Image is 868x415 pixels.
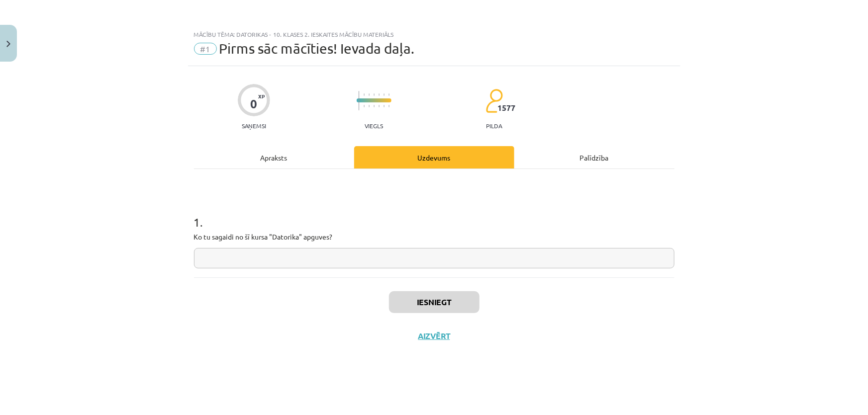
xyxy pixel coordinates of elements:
img: icon-long-line-d9ea69661e0d244f92f715978eff75569469978d946b2353a9bb055b3ed8787d.svg [359,91,360,110]
h1: 1 . [194,198,675,229]
img: icon-short-line-57e1e144782c952c97e751825c79c345078a6d821885a25fce030b3d8c18986b.svg [388,105,389,107]
img: icon-short-line-57e1e144782c952c97e751825c79c345078a6d821885a25fce030b3d8c18986b.svg [364,93,365,96]
p: Ko tu sagaidi no šī kursa "Datorika" apguves? [194,232,675,242]
div: Uzdevums [354,146,514,168]
p: pilda [486,122,502,129]
span: 1577 [498,103,516,112]
div: Apraksts [194,146,354,168]
button: Aizvērt [415,331,453,341]
span: #1 [194,43,217,55]
p: Viegls [365,122,383,129]
div: Mācību tēma: Datorikas - 10. klases 2. ieskaites mācību materiāls [194,31,675,38]
div: Palīdzība [514,146,675,168]
button: Iesniegt [389,291,480,313]
img: icon-short-line-57e1e144782c952c97e751825c79c345078a6d821885a25fce030b3d8c18986b.svg [374,93,375,96]
div: 0 [250,97,257,111]
img: icon-short-line-57e1e144782c952c97e751825c79c345078a6d821885a25fce030b3d8c18986b.svg [369,93,370,96]
img: students-c634bb4e5e11cddfef0936a35e636f08e4e9abd3cc4e673bd6f9a4125e45ecb1.svg [485,88,503,113]
span: Pirms sāc mācīties! Ievada daļa. [219,40,415,57]
img: icon-short-line-57e1e144782c952c97e751825c79c345078a6d821885a25fce030b3d8c18986b.svg [388,93,389,96]
img: icon-short-line-57e1e144782c952c97e751825c79c345078a6d821885a25fce030b3d8c18986b.svg [379,93,380,96]
span: XP [258,93,265,99]
img: icon-short-line-57e1e144782c952c97e751825c79c345078a6d821885a25fce030b3d8c18986b.svg [384,105,385,107]
img: icon-short-line-57e1e144782c952c97e751825c79c345078a6d821885a25fce030b3d8c18986b.svg [379,105,380,107]
img: icon-short-line-57e1e144782c952c97e751825c79c345078a6d821885a25fce030b3d8c18986b.svg [364,105,365,107]
img: icon-short-line-57e1e144782c952c97e751825c79c345078a6d821885a25fce030b3d8c18986b.svg [374,105,375,107]
img: icon-short-line-57e1e144782c952c97e751825c79c345078a6d821885a25fce030b3d8c18986b.svg [384,93,385,96]
img: icon-close-lesson-0947bae3869378f0d4975bcd49f059093ad1ed9edebbc8119c70593378902aed.svg [6,41,10,47]
p: Saņemsi [238,122,270,129]
img: icon-short-line-57e1e144782c952c97e751825c79c345078a6d821885a25fce030b3d8c18986b.svg [369,105,370,107]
